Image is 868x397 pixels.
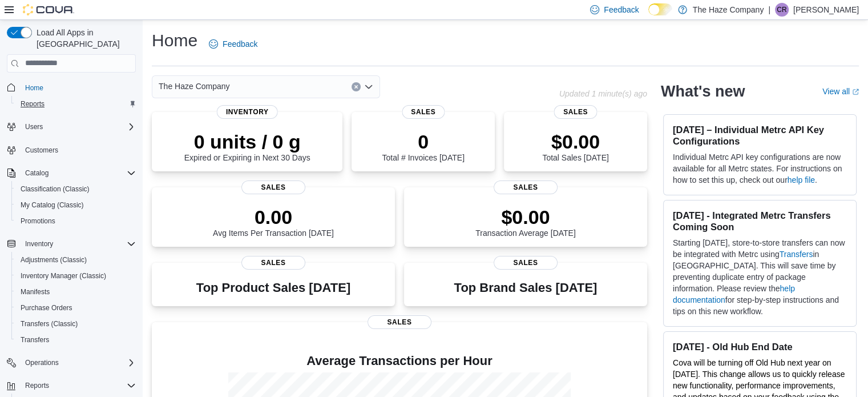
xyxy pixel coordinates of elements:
a: Customers [21,143,63,157]
span: Sales [494,181,558,194]
button: Reports [21,379,54,392]
h3: [DATE] - Integrated Metrc Transfers Coming Soon [673,210,847,232]
button: Reports [2,378,140,394]
a: Home [21,81,48,95]
span: Classification (Classic) [21,185,90,194]
a: Purchase Orders [16,301,77,315]
span: Adjustments (Classic) [21,255,87,264]
button: Inventory [2,236,140,252]
a: My Catalog (Classic) [16,198,88,212]
span: The Haze Company [159,79,230,93]
div: Avg Items Per Transaction [DATE] [213,206,334,238]
button: Users [21,120,47,134]
p: Individual Metrc API key configurations are now available for all Metrc states. For instructions ... [673,151,847,186]
span: Customers [21,143,136,157]
h2: What's new [661,82,745,101]
p: 0 units / 0 g [184,130,310,153]
a: Manifests [16,285,54,299]
div: Total # Invoices [DATE] [382,130,464,162]
span: Catalog [21,166,136,180]
button: Operations [2,355,140,371]
p: Starting [DATE], store-to-store transfers can now be integrated with Metrc using in [GEOGRAPHIC_D... [673,237,847,317]
h3: [DATE] - Old Hub End Date [673,341,847,352]
span: Inventory Manager (Classic) [21,271,106,280]
a: help documentation [673,284,795,304]
div: Cindy Russell [775,3,789,17]
button: Home [2,79,140,96]
span: Users [21,120,136,134]
h1: Home [152,29,197,52]
button: Purchase Orders [11,300,140,316]
span: Reports [16,97,136,111]
p: [PERSON_NAME] [793,3,859,17]
a: help file [788,175,815,185]
a: Reports [16,97,49,111]
span: Feedback [223,38,257,50]
span: Adjustments (Classic) [16,253,136,267]
span: Reports [25,381,49,390]
button: Transfers [11,332,140,348]
h3: [DATE] – Individual Metrc API Key Configurations [673,124,847,147]
span: Sales [241,256,305,270]
div: Total Sales [DATE] [542,130,608,162]
span: Catalog [25,169,49,178]
img: Cova [23,4,74,15]
button: Inventory [21,237,58,251]
button: Inventory Manager (Classic) [11,268,140,284]
h3: Top Product Sales [DATE] [196,281,350,295]
p: $0.00 [475,206,576,228]
span: Customers [25,146,58,155]
button: Catalog [2,165,140,181]
a: View allExternal link [822,87,859,96]
button: Open list of options [364,82,373,91]
span: My Catalog (Classic) [16,198,136,212]
span: Sales [554,105,597,119]
p: Updated 1 minute(s) ago [559,89,647,98]
span: Load All Apps in [GEOGRAPHIC_DATA] [32,27,136,50]
div: Transaction Average [DATE] [475,206,576,238]
span: Users [25,122,43,131]
span: Inventory [25,239,53,248]
button: Operations [21,356,63,370]
span: Operations [25,358,59,367]
span: Sales [494,256,558,270]
span: CR [777,3,786,17]
p: 0 [382,130,464,153]
h4: Average Transactions per Hour [161,354,638,368]
p: $0.00 [542,130,608,153]
button: My Catalog (Classic) [11,197,140,213]
a: Adjustments (Classic) [16,253,91,267]
a: Inventory Manager (Classic) [16,269,111,283]
span: Reports [21,379,136,392]
button: Users [2,119,140,135]
span: Inventory [217,105,278,119]
svg: External link [852,89,859,95]
p: 0.00 [213,206,334,228]
button: Transfers (Classic) [11,316,140,332]
span: Inventory Manager (Classic) [16,269,136,283]
span: Transfers [16,333,136,347]
button: Promotions [11,213,140,229]
a: Classification (Classic) [16,182,94,196]
span: Sales [368,315,431,329]
span: Promotions [21,216,55,226]
button: Catalog [21,166,53,180]
span: Home [21,81,136,95]
span: Purchase Orders [16,301,136,315]
button: Adjustments (Classic) [11,252,140,268]
p: | [768,3,770,17]
span: Manifests [21,287,50,296]
p: The Haze Company [693,3,764,17]
span: My Catalog (Classic) [21,200,84,210]
a: Feedback [204,33,262,55]
button: Clear input [352,82,361,91]
button: Customers [2,142,140,158]
span: Classification (Classic) [16,182,136,196]
span: Operations [21,356,136,370]
span: Manifests [16,285,136,299]
span: Sales [241,181,305,194]
span: Purchase Orders [21,303,72,312]
span: Reports [21,99,45,109]
a: Transfers [780,250,813,259]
